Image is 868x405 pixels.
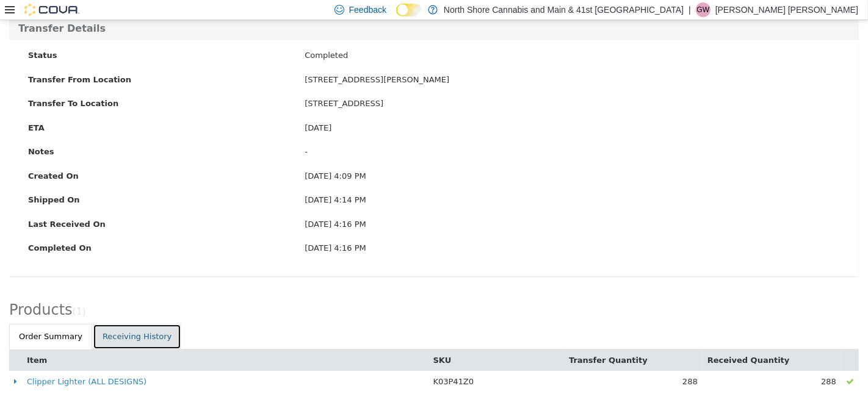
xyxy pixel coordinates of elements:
[349,4,386,16] span: Feedback
[9,281,73,298] span: Products
[9,304,92,329] a: Order Summary
[821,357,836,366] span: 288
[433,357,474,366] span: K03P41Z0
[689,2,691,17] p: |
[707,334,792,346] button: Received Quantity
[27,357,146,366] a: Clipper Lighter (ALL DESIGNS)
[696,2,709,17] span: GW
[19,198,295,210] label: Last Received On
[295,29,849,41] div: Completed
[295,54,849,66] div: [STREET_ADDRESS][PERSON_NAME]
[73,286,86,297] small: ( )
[19,102,295,114] label: ETA
[696,2,711,17] div: Griffin Wright
[682,357,698,366] span: 288
[295,174,849,186] div: [DATE] 4:14 PM
[295,126,849,138] div: -
[295,150,849,162] div: [DATE] 4:09 PM
[396,16,397,17] span: Dark Mode
[18,3,850,14] h3: Transfer Details
[19,126,295,138] label: Notes
[569,334,650,346] button: Transfer Quantity
[19,29,295,41] label: Status
[295,222,849,234] div: [DATE] 4:16 PM
[715,2,858,17] p: [PERSON_NAME] [PERSON_NAME]
[76,286,82,297] span: 1
[444,2,684,17] p: North Shore Cannabis and Main & 41st [GEOGRAPHIC_DATA]
[27,334,49,346] button: Item
[19,54,295,66] label: Transfer From Location
[19,174,295,186] label: Shipped On
[396,4,422,16] input: Dark Mode
[19,150,295,162] label: Created On
[295,198,849,210] div: [DATE] 4:16 PM
[19,77,295,90] label: Transfer To Location
[295,102,849,114] div: [DATE]
[93,304,181,329] a: Receiving History
[295,77,849,90] div: [STREET_ADDRESS]
[19,222,295,234] label: Completed On
[433,334,454,346] button: SKU
[24,4,79,16] img: Cova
